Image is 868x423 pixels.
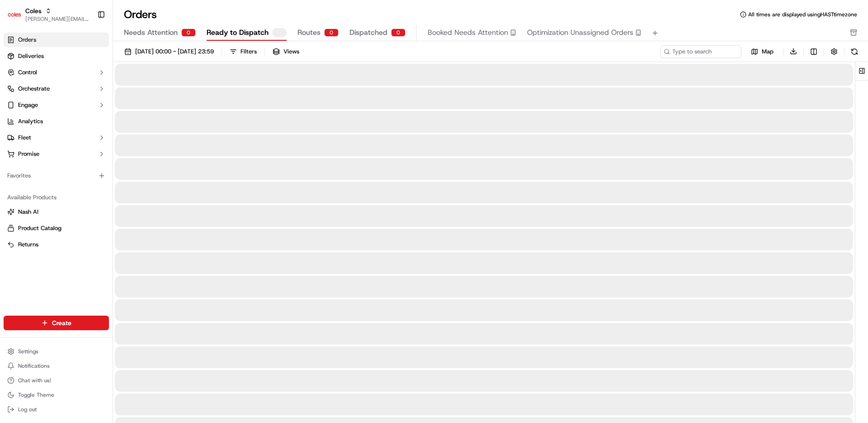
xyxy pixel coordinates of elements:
[4,205,109,219] button: Nash AI
[18,377,51,384] span: Chat with us!
[25,6,42,15] button: Coles
[269,45,303,58] button: Views
[324,29,339,37] div: 0
[4,82,109,96] button: Orchestrate
[18,208,38,216] span: Nash AI
[18,134,31,142] span: Fleet
[4,389,109,401] button: Toggle Theme
[124,7,157,22] h1: Orders
[18,348,38,355] span: Settings
[428,27,508,38] span: Booked Needs Attention
[4,130,109,145] button: Fleet
[4,147,109,161] button: Promise
[124,27,178,38] span: Needs Attention
[18,117,43,125] span: Analytics
[18,101,38,109] span: Engage
[4,403,109,416] button: Log out
[283,48,299,56] span: Views
[745,46,779,57] button: Map
[4,237,109,252] button: Returns
[18,406,37,413] span: Log out
[135,48,214,56] span: [DATE] 00:00 - [DATE] 23:59
[120,45,218,58] button: [DATE] 00:00 - [DATE] 23:59
[4,360,109,372] button: Notifications
[4,114,109,129] a: Analytics
[762,48,774,56] span: Map
[527,27,633,38] span: Optimization Unassigned Orders
[4,168,109,183] div: Favorites
[18,36,36,44] span: Orders
[7,7,22,22] img: Coles
[4,374,109,387] button: Chat with us!
[4,221,109,236] button: Product Catalog
[18,85,50,93] span: Orchestrate
[25,15,90,23] button: [PERSON_NAME][EMAIL_ADDRESS][DOMAIN_NAME]
[349,27,387,38] span: Dispatched
[241,48,257,56] div: Filters
[297,27,321,38] span: Routes
[181,29,196,37] div: 0
[4,65,109,80] button: Control
[18,150,39,158] span: Promise
[4,190,109,205] div: Available Products
[4,33,109,47] a: Orders
[7,240,105,249] a: Returns
[4,49,109,63] a: Deliveries
[4,345,109,358] button: Settings
[4,316,109,330] button: Create
[18,240,38,249] span: Returns
[207,27,269,38] span: Ready to Dispatch
[391,29,406,37] div: 0
[52,318,71,327] span: Create
[848,45,861,58] button: Refresh
[4,4,94,25] button: ColesColes[PERSON_NAME][EMAIL_ADDRESS][DOMAIN_NAME]
[4,98,109,112] button: Engage
[18,68,37,77] span: Control
[18,362,50,370] span: Notifications
[7,224,105,232] a: Product Catalog
[18,224,61,232] span: Product Catalog
[18,391,54,399] span: Toggle Theme
[748,11,857,18] span: All times are displayed using HAST timezone
[18,52,44,60] span: Deliveries
[660,45,741,58] input: Type to search
[7,208,105,216] a: Nash AI
[226,45,261,58] button: Filters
